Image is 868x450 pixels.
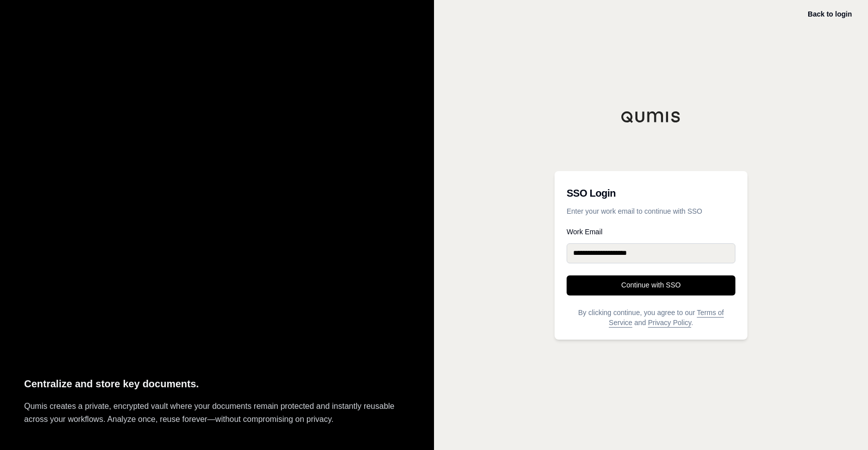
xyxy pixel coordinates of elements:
h3: SSO Login [567,183,735,203]
p: By clicking continue, you agree to our and . [567,308,735,328]
a: Back to login [808,10,852,18]
a: Terms of Service [609,309,724,327]
p: Qumis creates a private, encrypted vault where your documents remain protected and instantly reus... [24,400,410,426]
label: Work Email [567,228,735,235]
a: Privacy Policy [648,319,691,327]
p: Centralize and store key documents. [24,376,410,392]
button: Continue with SSO [567,275,735,295]
p: Enter your work email to continue with SSO [567,206,735,216]
img: Qumis [621,111,681,123]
